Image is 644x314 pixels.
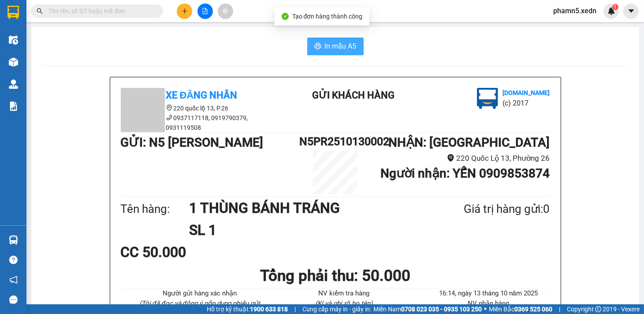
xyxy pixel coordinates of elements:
b: [DOMAIN_NAME] [74,34,121,41]
span: Tạo đơn hàng thành công [292,13,363,20]
b: Xe Đăng Nhân [11,57,39,98]
button: aim [218,4,233,19]
i: (Kí và ghi rõ họ tên) [315,299,372,307]
h1: N5PR2510130002 [299,133,371,150]
h1: Tổng phải thu: 50.000 [121,264,550,288]
div: CC 50.000 [121,241,262,263]
button: file-add [197,4,213,19]
span: check-circle [282,13,289,20]
li: (c) 2017 [503,98,550,109]
li: 16:14, ngày 13 tháng 10 năm 2025 [427,288,550,299]
img: warehouse-icon [9,57,18,67]
li: 220 quốc lộ 13, P.26 [121,103,279,113]
strong: 0708 023 035 - 0935 103 250 [401,306,482,313]
img: warehouse-icon [9,79,18,89]
img: logo.jpg [477,88,498,109]
sup: 1 [612,4,618,10]
span: aim [222,8,228,14]
span: phamn5.xedn [546,5,603,16]
button: plus [177,4,192,19]
span: file-add [202,8,208,14]
span: | [294,304,296,314]
li: NV kiểm tra hàng [283,288,406,299]
b: Gửi khách hàng [54,13,87,54]
span: 1 [614,4,617,10]
button: caret-down [623,4,639,19]
span: message [9,295,18,304]
b: NHẬN : [GEOGRAPHIC_DATA] [388,135,550,150]
span: phone [166,114,172,121]
span: copyright [595,306,601,312]
img: logo-vxr [7,6,19,19]
li: NV nhận hàng [427,299,550,309]
span: plus [182,8,188,14]
li: Người gửi hàng xác nhận [138,288,261,299]
span: caret-down [627,7,635,15]
div: Giá trị hàng gửi: 0 [421,200,550,218]
strong: 1900 633 818 [250,306,288,313]
span: environment [166,105,172,111]
b: Người nhận : YẾN 0909853874 [380,166,550,181]
img: warehouse-icon [9,35,18,45]
span: Hỗ trợ kỹ thuật: [207,304,288,314]
h1: 1 THÙNG BÁNH TRÁNG [189,197,421,219]
h1: SL 1 [189,219,421,241]
li: 0937117118, 0919790379, 0931119508 [121,113,279,132]
img: warehouse-icon [9,235,18,245]
span: notification [9,276,18,284]
input: Tìm tên, số ĐT hoặc mã đơn [48,6,153,16]
img: logo.jpg [96,11,117,32]
span: | [559,304,560,314]
button: printerIn mẫu A5 [307,38,364,55]
span: Miền Bắc [489,304,552,314]
span: Cung cấp máy in - giấy in: [302,304,371,314]
li: (c) 2017 [74,42,121,53]
img: solution-icon [9,102,18,111]
b: GỬI : N5 [PERSON_NAME] [121,135,264,150]
div: Tên hàng: [121,200,190,218]
span: ⚪️ [484,307,487,311]
b: [DOMAIN_NAME] [503,89,550,96]
strong: 0369 525 060 [514,306,552,313]
span: printer [314,42,321,51]
img: icon-new-feature [607,7,615,15]
b: Gửi khách hàng [312,90,395,101]
span: In mẫu A5 [325,41,357,52]
b: Xe Đăng Nhân [166,90,238,101]
span: question-circle [9,256,18,264]
li: 220 Quốc Lộ 13, Phường 26 [371,152,550,164]
span: Miền Nam [373,304,482,314]
span: search [37,8,43,14]
span: environment [447,154,454,162]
